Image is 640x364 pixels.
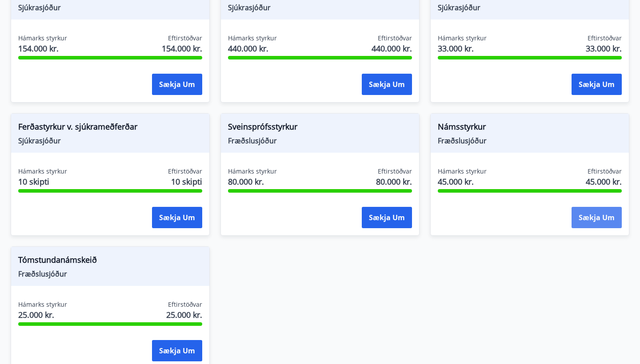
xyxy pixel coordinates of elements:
span: 33.000 kr. [438,43,487,54]
button: Sækja um [362,207,412,228]
span: 154.000 kr. [18,43,67,54]
span: Hámarks styrkur [18,34,67,43]
span: 10 skipti [18,176,67,187]
span: Eftirstöðvar [168,300,202,309]
span: Hámarks styrkur [438,167,487,176]
span: Hámarks styrkur [228,34,277,43]
span: 80.000 kr. [228,176,277,187]
span: Hámarks styrkur [18,167,67,176]
span: Tómstundanámskeið [18,254,202,269]
span: Eftirstöðvar [378,34,412,43]
span: 440.000 kr. [372,43,412,54]
span: Sjúkrasjóður [18,136,202,146]
span: Eftirstöðvar [378,167,412,176]
span: Sjúkrasjóður [228,3,412,12]
span: 10 skipti [171,176,202,187]
span: Eftirstöðvar [588,167,622,176]
span: Eftirstöðvar [168,167,202,176]
span: Eftirstöðvar [168,34,202,43]
span: 25.000 kr. [166,309,202,320]
button: Sækja um [572,207,622,228]
span: Sjúkrasjóður [18,3,202,12]
span: Fræðslusjóður [228,136,412,146]
span: 80.000 kr. [376,176,412,187]
button: Sækja um [152,340,202,361]
span: Hámarks styrkur [228,167,277,176]
button: Sækja um [572,74,622,95]
button: Sækja um [152,207,202,228]
span: Hámarks styrkur [438,34,487,43]
span: Ferðastyrkur v. sjúkrameðferðar [18,121,202,136]
button: Sækja um [362,74,412,95]
span: 45.000 kr. [438,176,487,187]
span: 45.000 kr. [586,176,622,187]
button: Sækja um [152,74,202,95]
span: Fræðslusjóður [438,136,622,146]
span: Hámarks styrkur [18,300,67,309]
span: 33.000 kr. [586,43,622,54]
span: Sjúkrasjóður [438,3,622,12]
span: Eftirstöðvar [588,34,622,43]
span: Námsstyrkur [438,121,622,136]
span: 25.000 kr. [18,309,67,320]
span: Fræðslusjóður [18,269,202,279]
span: 440.000 kr. [228,43,277,54]
span: 154.000 kr. [162,43,202,54]
span: Sveinsprófsstyrkur [228,121,412,136]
